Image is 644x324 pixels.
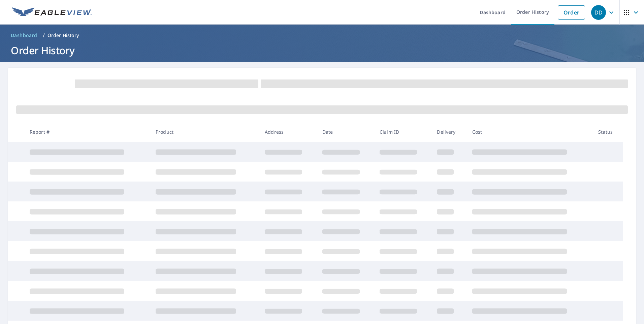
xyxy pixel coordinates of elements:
[12,7,92,18] img: EV Logo
[431,122,466,142] th: Delivery
[8,30,40,41] a: Dashboard
[591,5,606,20] div: DD
[47,32,79,39] p: Order History
[593,122,623,142] th: Status
[150,122,259,142] th: Product
[558,5,585,20] a: Order
[317,122,374,142] th: Date
[374,122,431,142] th: Claim ID
[259,122,317,142] th: Address
[43,31,45,39] li: /
[8,43,636,57] h1: Order History
[24,122,150,142] th: Report #
[8,30,636,41] nav: breadcrumb
[11,32,37,39] span: Dashboard
[467,122,593,142] th: Cost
